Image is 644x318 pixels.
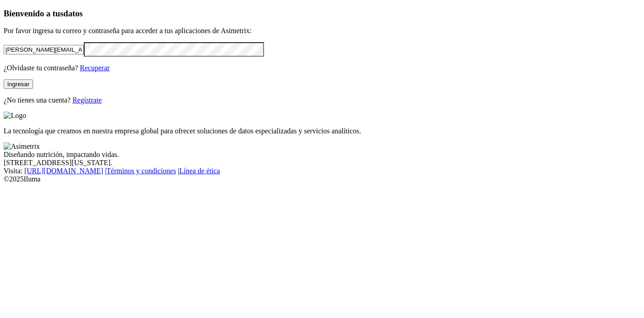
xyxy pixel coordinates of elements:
img: Logo [4,112,26,120]
img: Asimetrix [4,142,40,151]
div: © 2025 Iluma [4,175,640,183]
div: [STREET_ADDRESS][US_STATE]. [4,159,640,167]
a: Términos y condiciones [106,167,176,175]
a: Recuperar [80,64,110,72]
p: ¿Olvidaste tu contraseña? [4,64,640,72]
p: La tecnología que creamos en nuestra empresa global para ofrecer soluciones de datos especializad... [4,127,640,135]
button: Ingresar [4,79,33,89]
div: Visita : | | [4,167,640,175]
p: Por favor ingresa tu correo y contraseña para acceder a tus aplicaciones de Asimetrix: [4,27,640,35]
div: Diseñando nutrición, impactando vidas. [4,151,640,159]
a: [URL][DOMAIN_NAME] [24,167,103,175]
span: datos [63,9,83,18]
input: Tu correo [4,45,84,54]
a: Línea de ética [179,167,220,175]
a: Regístrate [72,96,102,104]
p: ¿No tienes una cuenta? [4,96,640,104]
h3: Bienvenido a tus [4,9,640,19]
